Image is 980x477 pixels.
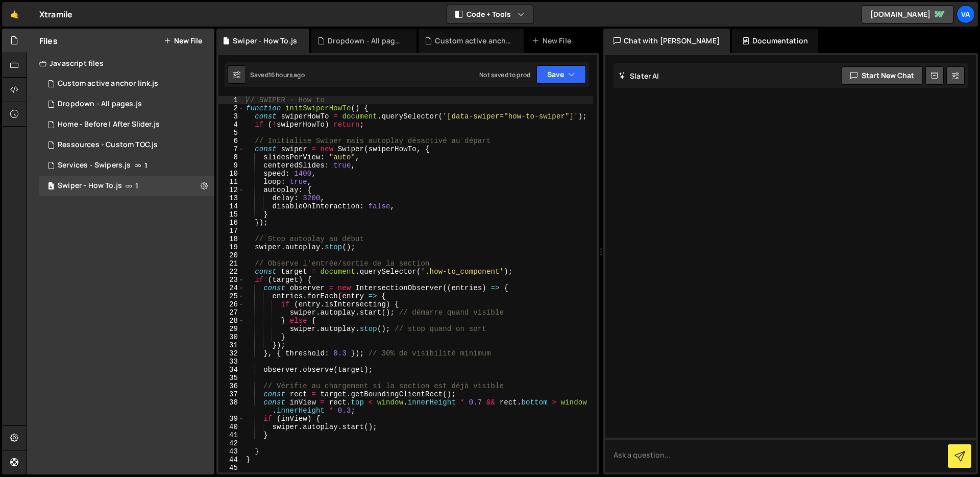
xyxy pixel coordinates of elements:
div: 35 [218,374,244,382]
div: 1 [218,96,244,104]
div: 40 [218,423,244,431]
div: Home - Before | After Slider.js [58,120,160,129]
button: Code + Tools [447,5,533,23]
div: 17287/47952.js [39,135,214,155]
div: 27 [218,308,244,317]
div: 37 [218,390,244,398]
div: 43 [218,447,244,456]
div: Swiper - How To.js [58,181,122,190]
div: Services - Swipers.js [58,161,131,170]
div: New File [532,36,575,46]
div: 11 [218,178,244,186]
a: Va [957,5,975,23]
button: Start new chat [842,66,923,85]
div: 4 [218,121,244,129]
div: 39 [218,415,244,423]
div: 41 [218,431,244,439]
div: Dropdown - All pages.js [58,100,142,109]
div: 9 [218,161,244,170]
div: 21 [218,259,244,268]
div: 17287/47922.js [39,155,214,176]
div: 17287/47921.js [39,176,214,196]
div: Documentation [732,29,818,53]
div: 30 [218,333,244,341]
div: 22 [218,268,244,276]
div: 45 [218,464,244,472]
span: 1 [135,182,138,190]
button: New File [164,37,202,45]
div: 17287/47923.js [39,74,214,94]
div: Custom active anchor link.js [58,79,158,88]
div: 7 [218,145,244,153]
div: 25 [218,292,244,300]
div: 17287/47958.js [39,94,214,114]
div: 16 hours ago [268,70,305,79]
div: 20 [218,251,244,259]
div: 34 [218,366,244,374]
div: 10 [218,170,244,178]
div: 17 [218,227,244,235]
div: 29 [218,325,244,333]
button: Save [536,65,586,84]
div: Chat with [PERSON_NAME] [603,29,730,53]
div: 33 [218,357,244,366]
div: Saved [250,70,305,79]
div: 36 [218,382,244,390]
h2: Files [39,35,58,46]
div: 38 [218,398,244,415]
div: 42 [218,439,244,447]
span: 4 [48,183,54,191]
div: Ressources - Custom TOC.js [58,140,158,150]
div: 28 [218,317,244,325]
div: 24 [218,284,244,292]
div: Javascript files [27,53,214,74]
div: 8 [218,153,244,161]
a: [DOMAIN_NAME] [862,5,953,23]
div: 14 [218,202,244,210]
div: 18 [218,235,244,243]
div: Xtramile [39,8,72,20]
div: 17287/47920.js [39,114,214,135]
div: 32 [218,349,244,357]
span: 1 [144,161,148,170]
h2: Slater AI [619,71,659,81]
div: 16 [218,219,244,227]
div: Not saved to prod [479,70,530,79]
div: 13 [218,194,244,202]
div: 2 [218,104,244,112]
div: 26 [218,300,244,308]
div: 5 [218,129,244,137]
a: 🤙 [2,2,27,27]
div: 31 [218,341,244,349]
div: Dropdown - All pages.js [328,36,404,46]
div: 19 [218,243,244,251]
div: Custom active anchor link.js [435,36,511,46]
div: 44 [218,456,244,464]
div: Swiper - How To.js [233,36,297,46]
div: 12 [218,186,244,194]
div: 6 [218,137,244,145]
div: 23 [218,276,244,284]
div: 15 [218,210,244,219]
div: 3 [218,112,244,121]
